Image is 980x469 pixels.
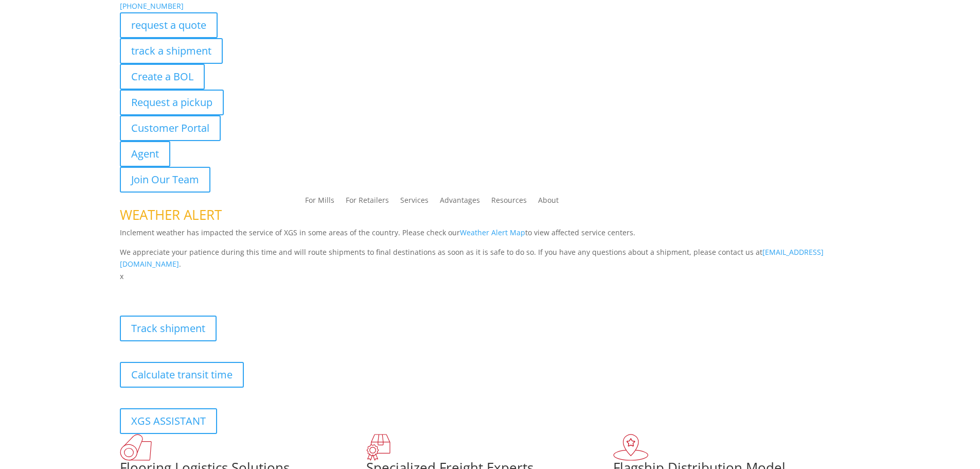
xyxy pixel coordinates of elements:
a: Calculate transit time [120,362,244,388]
a: Resources [491,197,527,208]
a: XGS ASSISTANT [120,408,217,434]
a: [PHONE_NUMBER] [120,1,184,11]
a: Customer Portal [120,115,221,141]
a: Weather Alert Map [460,228,525,237]
a: Services [400,197,429,208]
img: xgs-icon-focused-on-flooring-red [366,434,390,461]
a: For Mills [305,197,334,208]
p: We appreciate your patience during this time and will route shipments to final destinations as so... [120,246,861,271]
a: Track shipment [120,316,217,341]
a: About [538,197,559,208]
img: xgs-icon-flagship-distribution-model-red [613,434,649,461]
a: Agent [120,141,170,167]
p: Inclement weather has impacted the service of XGS in some areas of the country. Please check our ... [120,227,861,246]
img: xgs-icon-total-supply-chain-intelligence-red [120,434,152,461]
a: Create a BOL [120,64,205,90]
a: Request a pickup [120,90,224,115]
a: Advantages [440,197,480,208]
p: x [120,270,861,283]
a: Join Our Team [120,167,210,193]
a: request a quote [120,12,218,38]
span: WEATHER ALERT [120,205,222,224]
a: track a shipment [120,38,223,64]
a: For Retailers [346,197,389,208]
b: Visibility, transparency, and control for your entire supply chain. [120,284,349,294]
